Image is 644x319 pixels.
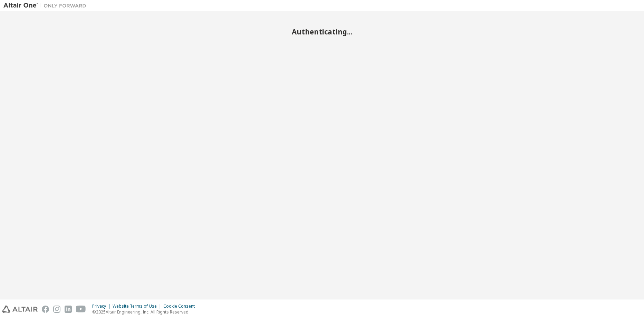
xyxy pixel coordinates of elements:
[3,2,90,9] img: Altair One
[113,303,163,309] div: Website Terms of Use
[3,27,641,36] h2: Authenticating...
[163,303,199,309] div: Cookie Consent
[42,306,49,313] img: facebook.svg
[65,306,72,313] img: linkedin.svg
[53,306,60,313] img: instagram.svg
[2,306,38,313] img: altair_logo.svg
[92,309,199,315] p: © 2025 Altair Engineering, Inc. All Rights Reserved.
[76,306,86,313] img: youtube.svg
[92,303,113,309] div: Privacy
